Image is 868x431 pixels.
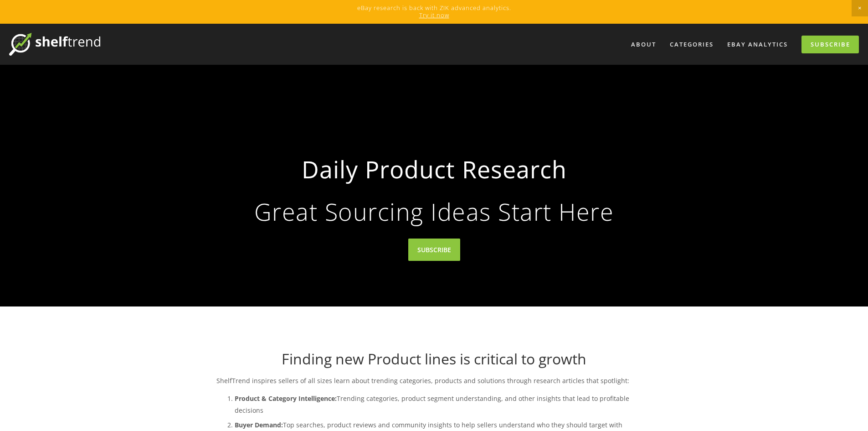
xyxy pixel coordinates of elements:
p: ShelfTrend inspires sellers of all sizes learn about trending categories, products and solutions ... [216,375,652,386]
img: ShelfTrend [9,33,100,56]
a: eBay Analytics [721,37,794,52]
p: Great Sourcing Ideas Start Here [231,200,637,223]
p: Trending categories, product segment understanding, and other insights that lead to profitable de... [235,393,652,415]
a: SUBSCRIBE [408,239,460,261]
a: About [625,37,662,52]
a: Try it now [419,11,449,19]
h1: Finding new Product lines is critical to growth [216,350,652,368]
strong: Buyer Demand: [235,421,283,429]
div: Categories [664,37,719,52]
strong: Daily Product Research [231,148,637,191]
strong: Product & Category Intelligence: [235,394,337,403]
a: Subscribe [801,36,859,53]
